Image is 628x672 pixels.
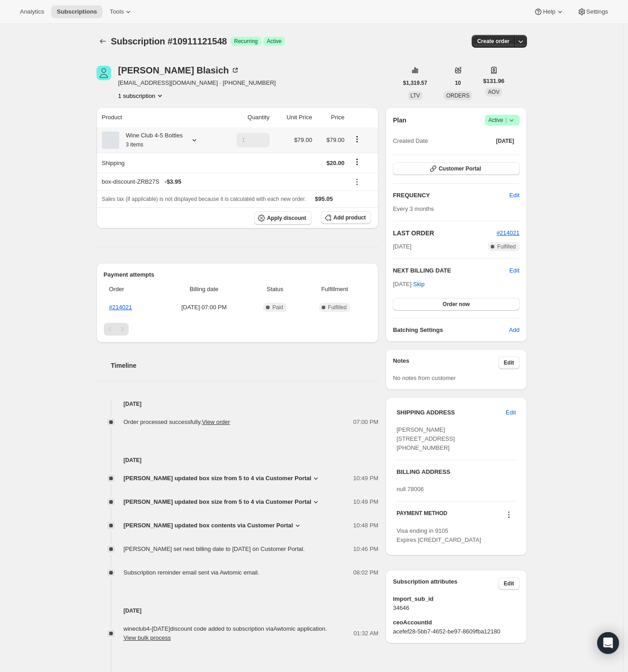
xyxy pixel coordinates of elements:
button: Tools [104,5,138,18]
h2: FREQUENCY [393,191,509,200]
button: [PERSON_NAME] updated box size from 5 to 4 via Customer Portal [124,497,321,506]
button: #214021 [497,229,520,238]
button: Edit [500,405,521,420]
span: [PERSON_NAME] updated box contents via Customer Portal [124,521,293,530]
span: Edit [504,580,514,587]
button: Analytics [14,5,49,18]
span: Active [488,116,516,125]
div: [PERSON_NAME] Blasich [118,66,240,75]
span: Edit [504,359,514,366]
button: Order now [393,298,519,311]
span: Subscription #10911121548 [111,36,227,46]
button: Subscriptions [51,5,102,18]
span: Settings [586,8,608,15]
span: [PERSON_NAME] [STREET_ADDRESS] [PHONE_NUMBER] [396,426,455,451]
button: View bulk process [124,634,171,641]
span: [PERSON_NAME] updated box size from 5 to 4 via Customer Portal [124,474,312,483]
span: 34646 [393,604,519,613]
button: Subscriptions [97,35,109,48]
span: 10 [455,79,461,87]
button: Create order [472,35,515,48]
span: [PERSON_NAME] updated box size from 5 to 4 via Customer Portal [124,497,312,506]
span: AOV [488,89,499,95]
span: $1,319.57 [403,79,427,87]
button: $1,319.57 [398,77,433,89]
span: 07:00 PM [353,418,379,427]
button: Edit [498,356,520,369]
span: Edit [506,408,516,417]
span: Recurring [234,38,258,45]
span: Add product [333,214,366,221]
span: 10:48 PM [353,521,379,530]
span: Order now [443,301,470,308]
span: [DATE] · [393,281,425,287]
span: $79.00 [294,136,312,143]
span: Help [543,8,555,15]
h4: [DATE] [97,606,379,615]
span: Billing date [162,285,247,294]
h2: NEXT BILLING DATE [393,266,509,275]
span: LTV [411,93,420,99]
span: Subscription reminder email sent via Awtomic email. [124,569,260,576]
span: Analytics [20,8,44,15]
span: Active [267,38,282,45]
h3: BILLING ADDRESS [396,467,516,477]
a: #214021 [109,304,132,311]
nav: Pagination [104,323,372,336]
button: Add [503,323,525,337]
button: Apply discount [254,211,312,225]
a: View order [202,419,230,425]
button: Skip [408,277,430,292]
span: $79.00 [326,136,344,143]
span: [PERSON_NAME] set next billing date to [DATE] on Customer Portal. [124,545,305,552]
span: Create order [477,38,509,45]
th: Product [97,107,219,127]
button: Product actions [118,91,164,100]
span: [DATE] · 07:00 PM [162,303,247,312]
span: $20.00 [326,160,344,166]
h3: SHIPPING ADDRESS [396,408,506,417]
div: box-discount-ZRB27S [102,177,345,186]
button: Product actions [350,134,364,144]
span: Visa ending in 9105 Expires [CREDIT_CARD_DATA] [396,527,481,543]
span: 10:49 PM [353,497,379,506]
span: Customer Portal [439,165,481,172]
span: 08:02 PM [353,568,379,577]
button: Add product [321,211,371,224]
span: Fulfilled [328,304,347,311]
span: [DATE] [393,242,411,251]
button: Edit [504,188,525,203]
span: - $3.95 [164,177,181,186]
h2: Timeline [111,361,379,370]
span: Add [509,326,519,335]
h2: LAST ORDER [393,229,497,238]
button: Settings [572,5,614,18]
button: [PERSON_NAME] updated box contents via Customer Portal [124,521,302,530]
span: Sales tax (if applicable) is not displayed because it is calculated with each new order. [102,196,306,202]
span: Paid [272,304,283,311]
span: null 78006 [396,486,424,492]
h3: PAYMENT METHOD [396,510,447,522]
h4: [DATE] [97,399,379,409]
span: [DATE] [496,137,514,145]
h2: Plan [393,116,406,125]
span: Fulfilled [497,243,516,250]
h3: Subscription attributes [393,577,498,590]
span: wineclub4-[DATE] discount code added to subscription via Awtomic application . [124,625,327,641]
th: Price [315,107,347,127]
span: No notes from customer [393,375,456,381]
span: Created Date [393,136,428,146]
button: Help [528,5,570,18]
span: ceoAccountId [393,618,519,627]
button: Edit [509,266,519,275]
span: 10:49 PM [353,474,379,483]
h3: Notes [393,356,498,369]
span: 10:46 PM [353,545,379,554]
h2: Payment attempts [104,270,372,279]
small: 3 items [126,141,144,148]
span: Skip [413,280,425,289]
span: | [505,117,507,124]
span: [EMAIL_ADDRESS][DOMAIN_NAME] · [PHONE_NUMBER] [118,78,276,88]
button: 10 [449,77,466,89]
th: Order [104,279,159,299]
